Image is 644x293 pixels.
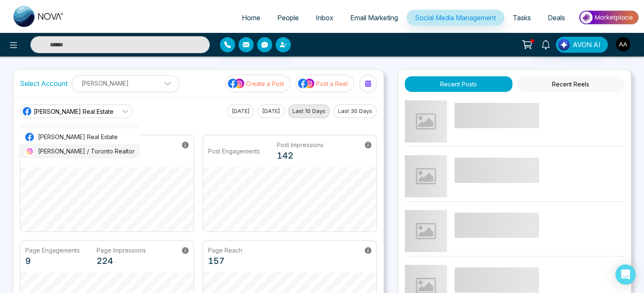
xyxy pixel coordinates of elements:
[578,8,639,27] img: Market-place.gif
[246,79,284,88] p: Create a Post
[504,10,539,26] a: Tasks
[556,37,608,53] button: AVON AI
[316,13,333,22] span: Inbox
[615,264,636,285] div: Open Intercom Messenger
[316,79,348,88] p: Post a Reel
[208,246,242,255] p: Page Reach
[277,149,324,162] p: 142
[406,10,504,26] a: Social Media Management
[277,140,324,149] p: Post Impressions
[350,13,398,22] span: Email Marketing
[558,39,570,51] img: Lead Flow
[242,13,260,22] span: Home
[25,147,34,156] img: instagram
[539,10,574,26] a: Deals
[34,107,114,116] span: [PERSON_NAME] Real Estate
[415,13,496,22] span: Social Media Management
[333,105,377,118] button: Last 30 Days
[25,246,80,255] p: Page Engagements
[288,105,330,118] button: Last 10 Days
[342,10,406,26] a: Email Marketing
[208,147,260,156] p: Post Engagements
[38,132,135,142] span: [PERSON_NAME] Real Estate
[277,13,299,22] span: People
[25,255,80,267] p: 9
[517,76,624,92] button: Recent Reels
[77,76,174,90] p: [PERSON_NAME]
[14,6,64,27] img: Nova CRM Logo
[228,78,245,89] img: social-media-icon
[295,75,354,92] button: social-media-iconPost a Reel
[548,13,565,22] span: Deals
[233,10,269,26] a: Home
[269,10,307,26] a: People
[257,105,284,118] button: [DATE]
[573,40,601,50] span: AVON AI
[20,78,68,89] label: Select Account
[97,255,146,267] p: 224
[38,147,135,156] span: [PERSON_NAME] / Toronto Realtor
[225,75,290,92] button: social-media-iconCreate a Post
[616,37,630,51] img: User Avatar
[405,76,512,92] button: Recent Posts
[208,255,242,267] p: 157
[298,78,315,89] img: social-media-icon
[227,105,254,118] button: [DATE]
[97,246,146,255] p: Page Impressions
[513,13,531,22] span: Tasks
[307,10,342,26] a: Inbox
